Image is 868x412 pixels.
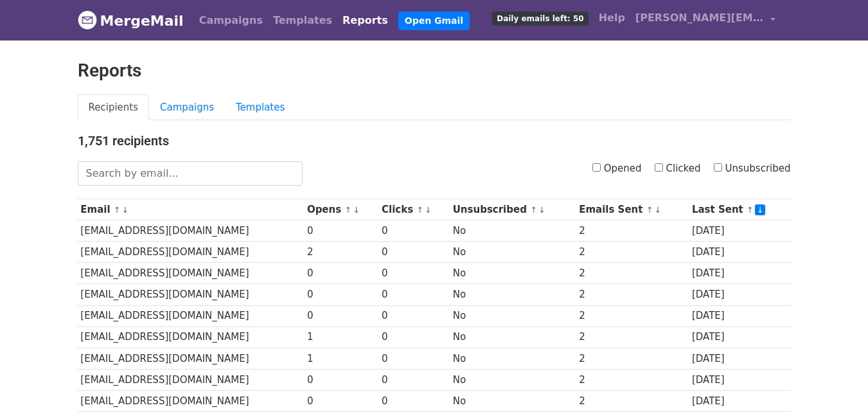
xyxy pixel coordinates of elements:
[304,390,378,411] td: 0
[337,8,393,33] a: Reports
[78,327,305,348] td: [EMAIL_ADDRESS][DOMAIN_NAME]
[655,161,701,176] label: Clicked
[304,199,378,220] th: Opens
[630,5,781,35] a: [PERSON_NAME][EMAIL_ADDRESS][DOMAIN_NAME]
[450,263,576,284] td: No
[78,348,305,369] td: [EMAIL_ADDRESS][DOMAIN_NAME]
[576,284,689,305] td: 2
[594,5,630,31] a: Help
[398,12,470,30] a: Open Gmail
[78,133,791,148] h4: 1,751 recipients
[450,327,576,348] td: No
[78,284,305,305] td: [EMAIL_ADDRESS][DOMAIN_NAME]
[576,390,689,411] td: 2
[78,263,305,284] td: [EMAIL_ADDRESS][DOMAIN_NAME]
[378,199,450,220] th: Clicks
[450,284,576,305] td: No
[304,348,378,369] td: 1
[304,220,378,242] td: 0
[450,220,576,242] td: No
[576,305,689,327] td: 2
[714,163,722,172] input: Unsubscribed
[576,199,689,220] th: Emails Sent
[689,390,790,411] td: [DATE]
[450,199,576,220] th: Unsubscribed
[304,284,378,305] td: 0
[78,390,305,411] td: [EMAIL_ADDRESS][DOMAIN_NAME]
[689,284,790,305] td: [DATE]
[378,348,450,369] td: 0
[78,94,150,121] a: Recipients
[78,10,97,30] img: MergeMail logo
[592,161,642,176] label: Opened
[635,10,764,26] span: [PERSON_NAME][EMAIL_ADDRESS][DOMAIN_NAME]
[689,242,790,263] td: [DATE]
[304,305,378,327] td: 0
[378,305,450,327] td: 0
[654,205,661,215] a: ↓
[194,8,268,33] a: Campaigns
[78,369,305,390] td: [EMAIL_ADDRESS][DOMAIN_NAME]
[450,242,576,263] td: No
[689,199,790,220] th: Last Sent
[304,369,378,390] td: 0
[78,305,305,327] td: [EMAIL_ADDRESS][DOMAIN_NAME]
[78,161,303,186] input: Search by email...
[576,327,689,348] td: 2
[78,242,305,263] td: [EMAIL_ADDRESS][DOMAIN_NAME]
[378,220,450,242] td: 0
[378,390,450,411] td: 0
[268,8,337,33] a: Templates
[576,369,689,390] td: 2
[592,163,601,172] input: Opened
[576,263,689,284] td: 2
[378,327,450,348] td: 0
[714,161,791,176] label: Unsubscribed
[378,284,450,305] td: 0
[225,94,296,121] a: Templates
[530,205,537,215] a: ↑
[304,263,378,284] td: 0
[450,369,576,390] td: No
[450,348,576,369] td: No
[755,204,766,215] a: ↓
[487,5,593,31] a: Daily emails left: 50
[78,220,305,242] td: [EMAIL_ADDRESS][DOMAIN_NAME]
[689,263,790,284] td: [DATE]
[78,60,791,82] h2: Reports
[576,242,689,263] td: 2
[122,205,129,215] a: ↓
[450,390,576,411] td: No
[689,348,790,369] td: [DATE]
[655,163,663,172] input: Clicked
[492,12,588,26] span: Daily emails left: 50
[689,220,790,242] td: [DATE]
[450,305,576,327] td: No
[353,205,360,215] a: ↓
[114,205,121,215] a: ↑
[344,205,351,215] a: ↑
[689,369,790,390] td: [DATE]
[416,205,423,215] a: ↑
[149,94,225,121] a: Campaigns
[538,205,545,215] a: ↓
[304,327,378,348] td: 1
[378,263,450,284] td: 0
[304,242,378,263] td: 2
[689,327,790,348] td: [DATE]
[378,369,450,390] td: 0
[78,199,305,220] th: Email
[378,242,450,263] td: 0
[689,305,790,327] td: [DATE]
[425,205,432,215] a: ↓
[78,7,184,34] a: MergeMail
[646,205,653,215] a: ↑
[747,205,754,215] a: ↑
[576,348,689,369] td: 2
[576,220,689,242] td: 2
